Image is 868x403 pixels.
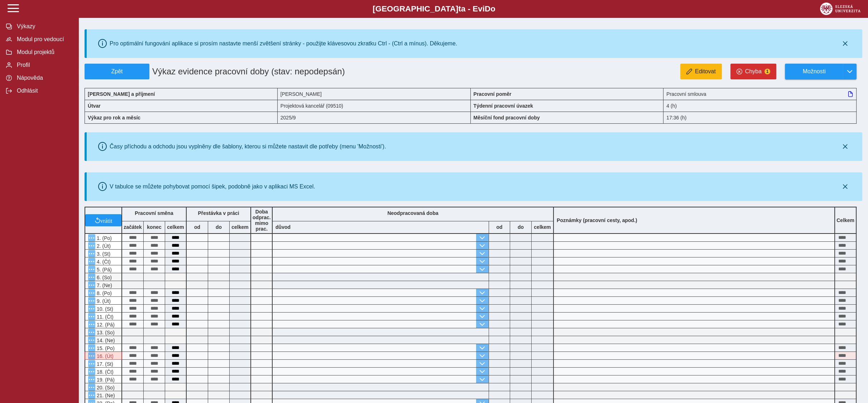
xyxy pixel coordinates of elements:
[532,224,553,230] b: celkem
[764,69,770,74] span: 1
[88,266,95,273] button: Menu
[95,306,113,312] span: 10. (St)
[474,91,512,97] b: Pracovní poměr
[95,353,114,359] span: 16. (Út)
[15,88,73,94] span: Odhlásit
[88,352,95,359] button: Menu
[95,235,112,241] span: 1. (Po)
[95,385,115,390] span: 20. (So)
[88,250,95,257] button: Menu
[458,4,461,13] span: t
[135,210,173,216] b: Pracovní směna
[122,224,143,230] b: začátek
[95,338,115,343] span: 14. (Ne)
[95,243,111,249] span: 2. (Út)
[663,88,857,100] div: Pracovní smlouva
[88,103,101,109] b: Útvar
[680,64,722,79] button: Editovat
[695,68,716,75] span: Editovat
[95,290,112,296] span: 8. (Po)
[88,274,95,281] button: Menu
[110,183,315,190] div: V tabulce se můžete pohybovat pomocí šipek, podobně jako v aplikaci MS Excel.
[88,344,95,352] button: Menu
[791,68,837,75] span: Možnosti
[745,68,762,75] span: Chyba
[88,242,95,249] button: Menu
[253,209,271,232] b: Doba odprac. mimo prac.
[836,217,854,223] b: Celkem
[230,224,250,230] b: celkem
[100,217,112,223] span: vrátit
[88,384,95,391] button: Menu
[165,224,186,230] b: celkem
[95,345,115,351] span: 15. (Po)
[510,224,531,230] b: do
[88,281,95,289] button: Menu
[110,40,457,47] div: Pro optimální fungování aplikace si prosím nastavte menší zvětšení stránky - použijte klávesovou ...
[278,112,471,124] div: 2025/9
[474,115,540,121] b: Měsíční fond pracovní doby
[187,224,208,230] b: od
[88,368,95,375] button: Menu
[85,64,149,79] button: Zpět
[95,251,110,257] span: 3. (St)
[88,360,95,367] button: Menu
[95,282,112,288] span: 7. (Ne)
[88,258,95,265] button: Menu
[88,313,95,320] button: Menu
[88,321,95,328] button: Menu
[95,259,111,265] span: 4. (Čt)
[15,36,73,43] span: Modul pro vedoucí
[88,297,95,304] button: Menu
[85,214,121,226] button: vrátit
[820,3,860,15] img: logo_web_su.png
[88,234,95,241] button: Menu
[85,352,122,360] div: V systému Magion je vykázána dovolená!
[387,210,438,216] b: Neodpracovaná doba
[95,267,112,272] span: 5. (Pá)
[110,143,386,150] div: Časy příchodu a odchodu jsou vyplněny dle šablony, kterou si můžete nastavit dle potřeby (menu 'M...
[278,100,471,112] div: Projektová kancelář (09510)
[88,376,95,383] button: Menu
[95,393,115,398] span: 21. (Ne)
[15,62,73,68] span: Profil
[275,224,291,230] b: důvod
[95,361,113,367] span: 17. (St)
[554,217,640,223] b: Poznámky (pracovní cesty, apod.)
[95,330,115,335] span: 13. (So)
[278,88,471,100] div: [PERSON_NAME]
[149,64,409,79] h1: Výkaz evidence pracovní doby (stav: nepodepsán)
[15,75,73,81] span: Nápověda
[88,329,95,336] button: Menu
[88,289,95,296] button: Menu
[95,322,115,328] span: 12. (Pá)
[95,298,111,304] span: 9. (Út)
[15,23,73,30] span: Výkazy
[88,68,146,75] span: Zpět
[95,314,114,320] span: 11. (Čt)
[88,392,95,399] button: Menu
[21,4,847,14] b: [GEOGRAPHIC_DATA] a - Evi
[144,224,165,230] b: konec
[198,210,239,216] b: Přestávka v práci
[15,49,73,55] span: Modul projektů
[490,4,495,13] span: o
[474,103,533,109] b: Týdenní pracovní úvazek
[489,224,510,230] b: od
[95,275,112,280] span: 6. (So)
[95,369,114,375] span: 18. (Čt)
[785,64,843,79] button: Možnosti
[485,4,490,13] span: D
[88,305,95,312] button: Menu
[88,336,95,344] button: Menu
[730,64,776,79] button: Chyba1
[663,100,857,112] div: 4 (h)
[663,112,857,124] div: 17:36 (h)
[88,115,140,121] b: Výkaz pro rok a měsíc
[208,224,229,230] b: do
[95,377,115,383] span: 19. (Pá)
[88,91,155,97] b: [PERSON_NAME] a příjmení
